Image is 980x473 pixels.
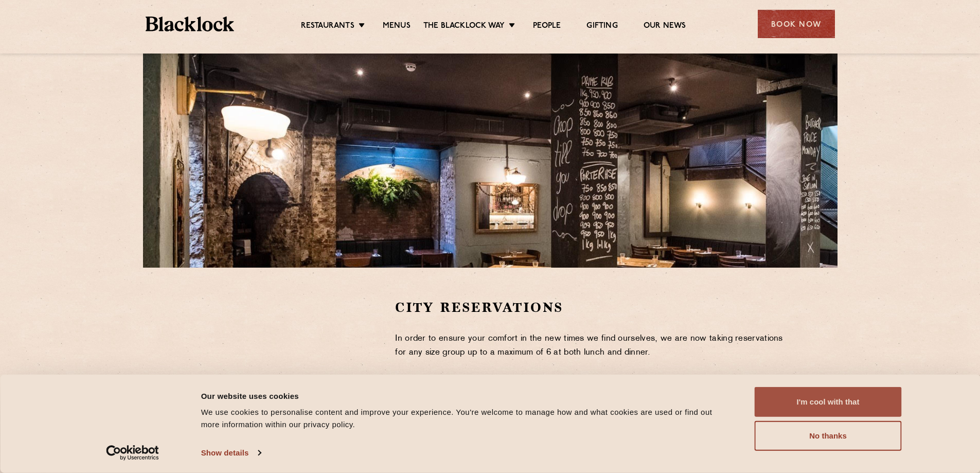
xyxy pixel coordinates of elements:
[644,21,686,32] a: Our News
[383,21,411,32] a: Menus
[758,10,835,38] div: Book Now
[301,21,354,32] a: Restaurants
[395,332,790,360] p: In order to ensure your comfort in the new times we find ourselves, we are now taking reservation...
[87,445,177,461] a: Usercentrics Cookiebot - opens in a new window
[201,445,261,461] a: Show details
[227,299,343,453] iframe: OpenTable make booking widget
[533,21,561,32] a: People
[755,421,902,451] button: No thanks
[146,16,235,31] img: BL_Textured_Logo-footer-cropped.svg
[423,21,505,32] a: The Blacklock Way
[201,390,732,402] div: Our website uses cookies
[586,21,617,32] a: Gifting
[201,406,732,431] div: We use cookies to personalise content and improve your experience. You're welcome to manage how a...
[395,299,790,317] h2: City Reservations
[755,387,902,417] button: I'm cool with that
